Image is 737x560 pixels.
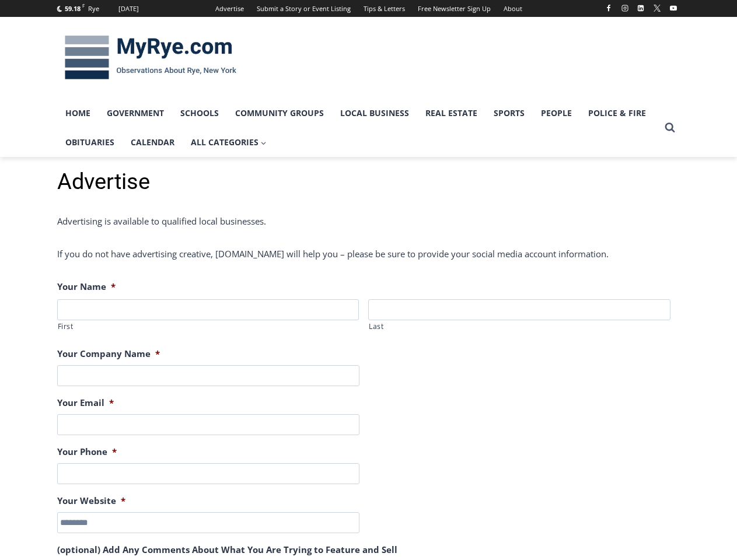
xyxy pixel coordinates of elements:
[57,348,160,360] label: Your Company Name
[82,2,85,9] span: F
[57,27,244,88] img: MyRye.com
[183,128,275,157] a: All Categories
[65,4,81,13] span: 59.18
[57,397,114,409] label: Your Email
[369,321,670,332] label: Last
[57,214,680,228] p: Advertising is available to qualified local businesses.
[533,99,580,128] a: People
[57,281,116,293] label: Your Name
[57,99,99,128] a: Home
[332,99,417,128] a: Local Business
[57,128,123,157] a: Obituaries
[57,446,117,458] label: Your Phone
[118,3,139,14] div: [DATE]
[57,99,659,157] nav: Primary Navigation
[191,136,267,149] span: All Categories
[659,117,680,138] button: View Search Form
[417,99,485,128] a: Real Estate
[580,99,654,128] a: Police & Fire
[57,247,680,261] p: If you do not have advertising creative, [DOMAIN_NAME] will help you – please be sure to provide ...
[618,1,632,15] a: Instagram
[634,1,648,15] a: Linkedin
[57,169,680,195] h1: Advertise
[123,128,183,157] a: Calendar
[99,99,172,128] a: Government
[650,1,664,15] a: X
[88,3,99,14] div: Rye
[485,99,533,128] a: Sports
[58,321,359,332] label: First
[227,99,332,128] a: Community Groups
[602,1,616,15] a: Facebook
[666,1,680,15] a: YouTube
[172,99,227,128] a: Schools
[57,544,397,556] label: (optional) Add Any Comments About What You Are Trying to Feature and Sell
[57,495,125,507] label: Your Website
